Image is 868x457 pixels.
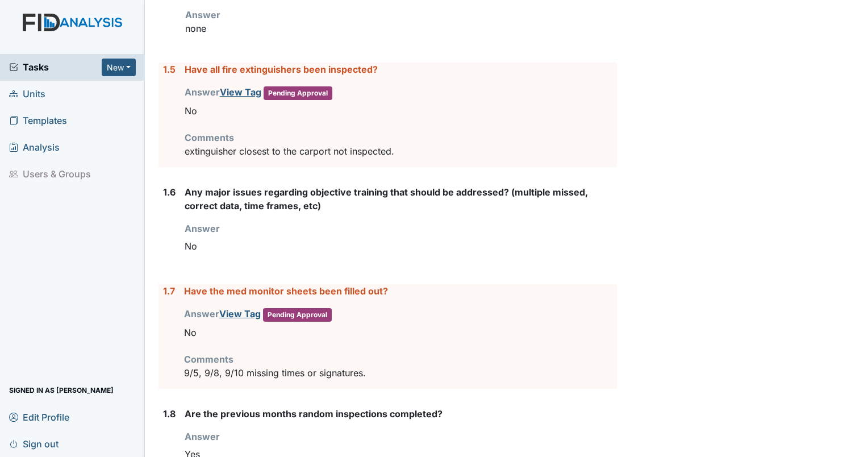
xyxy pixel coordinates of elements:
span: Edit Profile [9,408,69,426]
label: Comments [185,131,234,144]
span: Sign out [9,435,59,452]
strong: Answer [185,431,220,442]
p: 9/5, 9/8, 9/10 missing times or signatures. [184,366,617,380]
label: Comments [184,352,233,366]
strong: Answer [185,9,220,20]
label: 1.7 [163,284,175,298]
p: extinguisher closest to the carport not inspected. [185,144,617,158]
label: Any major issues regarding objective training that should be addressed? (multiple missed, correct... [185,185,617,213]
span: Pending Approval [263,308,332,322]
a: View Tag [220,86,261,98]
label: 1.6 [163,185,176,199]
strong: Answer [184,308,332,319]
button: New [102,59,136,76]
label: Have all fire extinguishers been inspected? [185,63,378,76]
strong: Answer [185,86,332,98]
div: No [185,100,617,122]
a: View Tag [219,308,261,319]
a: Tasks [9,60,102,74]
strong: Answer [185,223,220,234]
label: 1.8 [163,407,176,421]
div: No [184,322,617,343]
p: none [185,22,617,35]
span: Analysis [9,139,60,156]
label: Are the previous months random inspections completed? [185,407,443,421]
span: Units [9,85,45,103]
label: 1.5 [163,63,176,76]
span: Templates [9,112,67,130]
span: Pending Approval [264,86,332,100]
span: Signed in as [PERSON_NAME] [9,381,114,399]
label: Have the med monitor sheets been filled out? [184,284,388,298]
div: No [185,235,617,257]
